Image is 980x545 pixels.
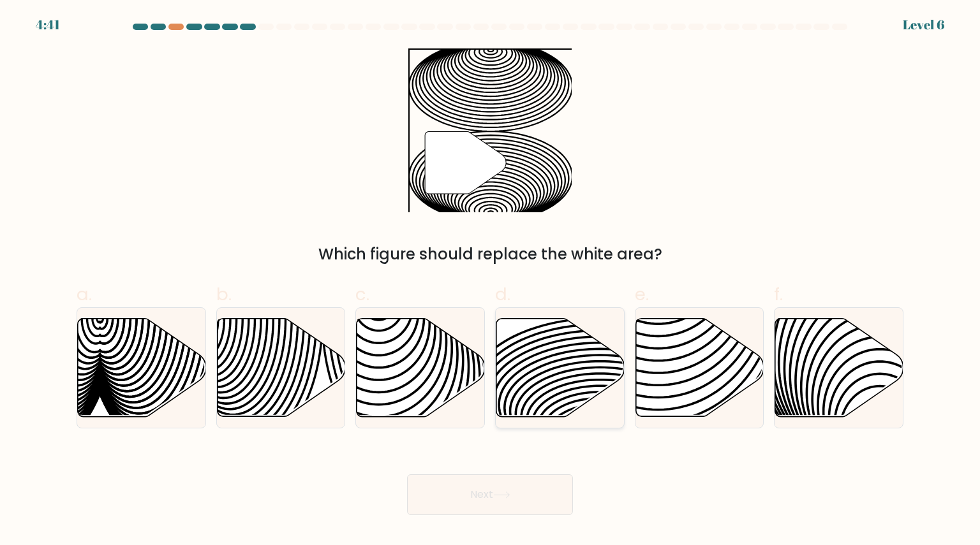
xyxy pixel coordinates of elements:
span: c. [355,282,369,307]
span: d. [495,282,510,307]
span: b. [216,282,232,307]
span: f. [774,282,783,307]
div: Which figure should replace the white area? [84,243,896,266]
div: 4:41 [36,15,60,34]
g: " [425,132,506,194]
div: Level 6 [903,15,944,34]
span: e. [635,282,649,307]
span: a. [77,282,92,307]
button: Next [407,474,573,515]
